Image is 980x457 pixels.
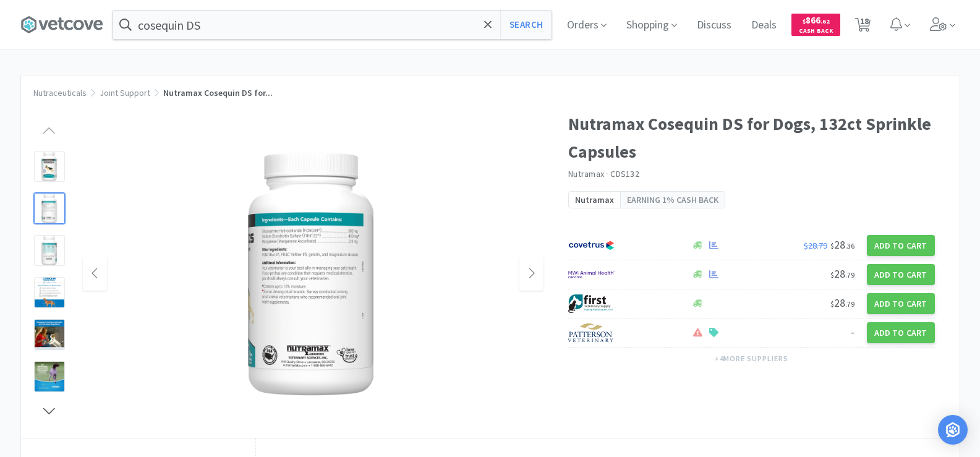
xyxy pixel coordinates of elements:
a: NutramaxEarning 1% Cash Back [568,191,725,208]
button: Search [500,11,552,39]
span: Nutramax [575,193,614,207]
span: . 79 [845,299,854,309]
span: Nutramax Cosequin DS for... [163,87,273,98]
a: Nutraceuticals [33,87,87,98]
button: Add to Cart [867,322,935,343]
img: f5e969b455434c6296c6d81ef179fa71_3.png [568,323,615,342]
span: Cash Back [799,28,833,36]
div: Open Intercom Messenger [938,415,968,445]
span: $ [830,270,834,280]
a: 18 [850,21,876,32]
span: $ [803,17,806,25]
a: Discuss [692,20,736,31]
span: . 36 [845,241,854,250]
input: Search by item, sku, manufacturer, ingredient, size... [113,11,552,39]
span: $ [830,299,834,309]
span: CDS132 [610,168,639,179]
span: $ [830,241,834,250]
a: Nutramax [568,168,604,179]
img: 67d67680309e4a0bb49a5ff0391dcc42_6.png [568,294,615,313]
button: +4more suppliers [709,350,795,367]
button: Add to Cart [867,264,935,285]
a: $866.62Cash Back [791,8,840,41]
span: $28.79 [804,240,827,251]
span: 28 [830,296,854,310]
img: f6b2451649754179b5b4e0c70c3f7cb0_2.png [568,265,615,284]
button: Add to Cart [867,235,935,256]
span: - [851,325,854,339]
span: . 79 [845,270,854,280]
span: 866 [803,14,830,26]
a: Joint Support [100,87,150,98]
span: Earning 1% Cash Back [627,193,718,207]
span: · [606,168,608,179]
span: . 62 [820,17,830,25]
button: Add to Cart [867,293,935,314]
span: 28 [830,237,854,252]
h1: Nutramax Cosequin DS for Dogs, 132ct Sprinkle Capsules [568,110,935,166]
img: 77fca1acd8b6420a9015268ca798ef17_1.png [568,236,615,255]
span: 28 [830,267,854,281]
img: 46b4413c64a64940b1608f6d565af3e2_406656.png [189,150,437,398]
a: Deals [746,20,782,31]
